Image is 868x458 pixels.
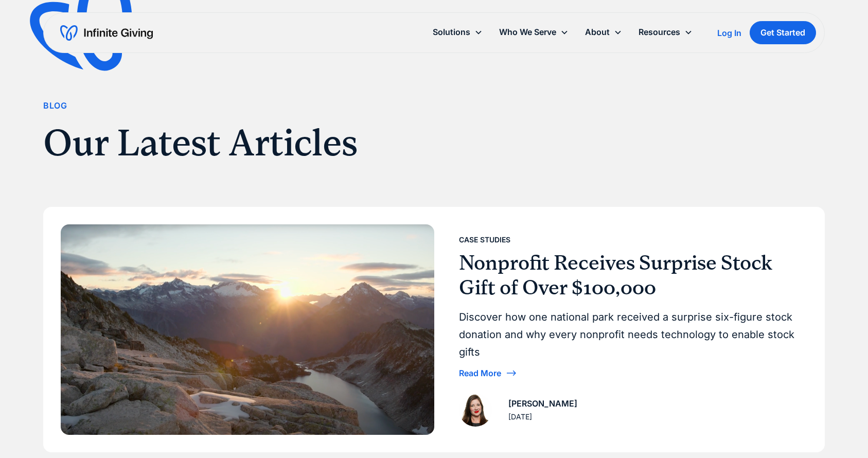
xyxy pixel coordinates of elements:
div: Log In [717,29,741,37]
a: Get Started [750,21,816,44]
div: Resources [639,25,680,39]
div: [PERSON_NAME] [508,397,577,411]
div: Who We Serve [491,21,577,43]
div: [DATE] [508,411,532,423]
div: Case Studies [459,234,510,246]
div: About [577,21,630,43]
a: Case StudiesNonprofit Receives Surprise Stock Gift of Over $100,000Discover how one national park... [44,208,823,451]
a: home [60,25,153,41]
div: Who We Serve [499,25,556,39]
h3: Nonprofit Receives Surprise Stock Gift of Over $100,000 [459,251,799,300]
div: About [585,25,610,39]
div: Read More [459,369,501,377]
div: Blog [43,99,67,113]
div: Solutions [433,25,470,39]
div: Discover how one national park received a surprise six-figure stock donation and why every nonpro... [459,308,799,361]
a: Log In [717,27,741,39]
div: Resources [630,21,701,43]
div: Solutions [424,21,491,43]
h1: Our Latest Articles [43,121,570,165]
